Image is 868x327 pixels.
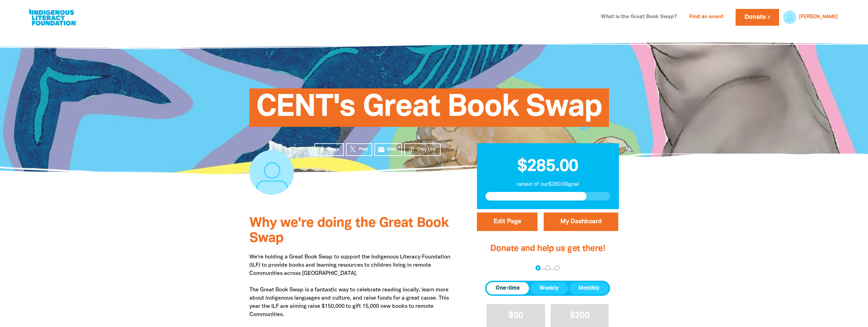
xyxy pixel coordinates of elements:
[530,282,568,294] button: Weekly
[359,146,367,153] span: Post
[496,284,520,292] span: One-time
[517,159,578,174] span: $285.00
[374,143,402,156] a: emailEmail
[540,284,559,292] span: Weekly
[555,265,560,270] button: Navigate to step 3 of 3 to enter your payment details
[597,12,681,23] a: What is the Great Book Swap?
[485,180,610,189] p: raised of our $350.00 goal
[545,265,550,270] button: Navigate to step 2 of 3 to enter your details
[346,143,372,156] a: Post
[387,146,397,153] span: Email
[736,9,779,26] a: Donate
[490,245,605,253] span: Donate and help us get there!
[799,15,838,20] a: [PERSON_NAME]
[569,282,609,294] button: Monthly
[378,146,385,153] i: email
[404,143,441,156] button: Copy Link
[579,284,599,292] span: Monthly
[570,312,590,319] span: $200
[508,312,523,319] span: $50
[417,146,436,153] span: Copy Link
[327,146,339,153] span: Share
[249,217,449,245] span: Why we're doing the Great Book Swap
[477,213,537,231] button: Edit Page
[685,12,727,23] a: Find an event
[544,213,618,231] a: My Dashboard
[485,281,610,296] div: Donation frequency
[314,143,344,156] a: Share
[487,282,529,294] button: One-time
[256,94,603,127] span: CENT's Great Book Swap
[535,265,541,270] button: Navigate to step 1 of 3 to enter your donation amount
